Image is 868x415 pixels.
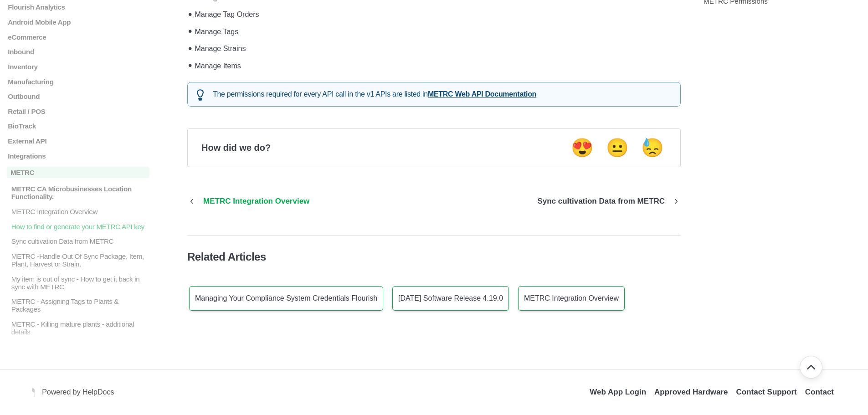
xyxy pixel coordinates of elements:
button: Go back to top of document [800,356,822,379]
a: Contact [805,388,834,396]
a: Opens in a new tab [32,388,37,396]
a: METRC Web API Documentation [428,90,536,98]
a: METRC - Killing mature plants - additional details [7,320,149,336]
a: Go to next article Sync cultivation Data from METRC [530,189,681,214]
a: Opens in a new tab [37,388,114,396]
a: Sync cultivation Data from METRC [7,237,149,245]
a: Retail / POS [7,108,149,115]
a: METRC CA Microbusinesses Location Functionality. [7,185,149,200]
a: External API [7,137,149,145]
a: Flourish Analytics [7,3,149,11]
li: Manage Items [192,56,681,73]
a: Inbound [7,48,149,56]
p: [DATE] Software Release 4.19.0 [398,294,503,302]
button: Negative feedback button [638,137,667,159]
button: Neutral feedback button [603,137,632,159]
a: BioTrack [7,122,149,130]
a: Opens in a new tab [736,388,797,396]
a: My item is out of sync - How to get it back in sync with METRC [7,275,149,290]
a: Outbound [7,92,149,100]
a: How to find or generate your METRC API key [7,223,149,231]
a: Opens in a new tab [590,388,646,396]
a: Manufacturing [7,77,149,85]
p: METRC -Handle Out Of Sync Package, Item, Plant, Harvest or Strain. [10,252,149,268]
a: METRC [7,167,149,178]
p: METRC Integration Overview [10,208,149,215]
a: eCommerce [7,33,149,41]
li: Manage Strains [192,39,681,56]
div: The permissions required for every API call in the v1 APIs are listed in [187,82,681,107]
img: Flourish Help Center [32,388,35,397]
li: Manage Tags [192,22,681,39]
a: METRC Integration Overview [7,208,149,215]
a: Go to previous article METRC Integration Overview [187,189,316,214]
p: METRC CA Microbusinesses Location Functionality. [10,185,149,200]
p: How to find or generate your METRC API key [10,223,149,231]
a: Android Mobile App [7,18,149,26]
h4: Related Articles [187,251,681,263]
p: My item is out of sync - How to get it back in sync with METRC [10,275,149,290]
a: Inventory [7,63,149,71]
p: METRC - Assigning Tags to Plants & Packages [10,297,149,313]
p: How did we do? [201,143,271,153]
a: METRC -Handle Out Of Sync Package, Item, Plant, Harvest or Strain. [7,252,149,268]
a: METRC - Assigning Tags to Plants & Packages [7,297,149,313]
p: Sync cultivation Data from METRC [530,197,672,206]
p: Sync cultivation Data from METRC [10,237,149,245]
p: METRC Integration Overview [196,197,316,206]
a: Opens in a new tab [654,388,728,396]
button: Positive feedback button [568,137,596,159]
a: METRC Integration Overview [518,286,625,311]
span: Powered by HelpDocs [42,388,114,396]
li: Manage Tag Orders [192,5,681,22]
a: Integrations [7,152,149,159]
a: Managing Your Compliance System Credentials Flourish [189,286,383,311]
p: METRC Integration Overview [524,294,619,302]
p: METRC - Killing mature plants - additional details [10,320,149,336]
a: [DATE] Software Release 4.19.0 [392,286,509,311]
p: Managing Your Compliance System Credentials Flourish [195,294,377,302]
